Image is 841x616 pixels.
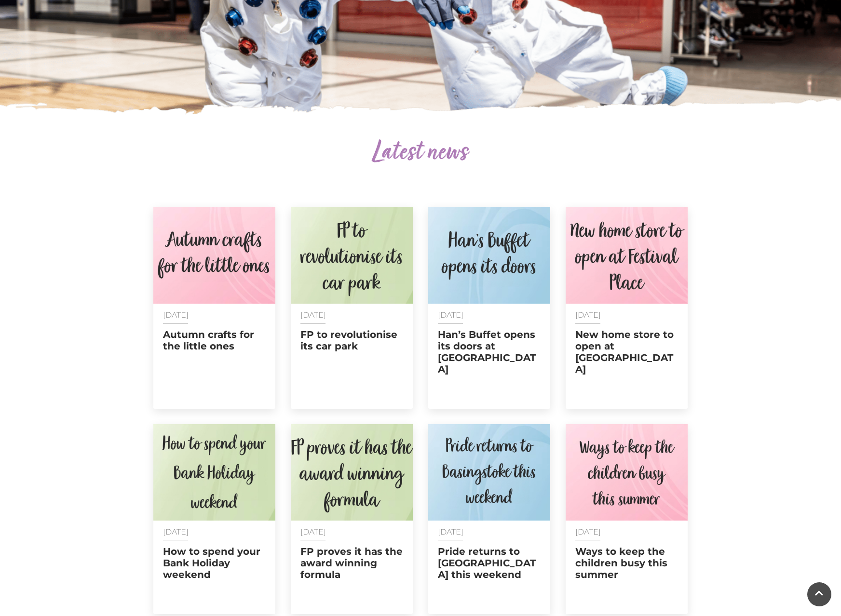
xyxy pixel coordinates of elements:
[438,546,541,580] h2: Pride returns to [GEOGRAPHIC_DATA] this weekend
[566,424,688,614] a: [DATE] Ways to keep the children busy this summer
[153,138,688,169] h2: Latest news
[300,329,403,352] h2: FP to revolutionise its car park
[575,329,678,375] h2: New home store to open at [GEOGRAPHIC_DATA]
[575,311,678,319] p: [DATE]
[163,546,266,580] h2: How to spend your Bank Holiday weekend
[300,546,403,580] h2: FP proves it has the award winning formula
[291,424,413,614] a: [DATE] FP proves it has the award winning formula
[163,329,266,352] h2: Autumn crafts for the little ones
[438,311,541,319] p: [DATE]
[438,329,541,375] h2: Han’s Buffet opens its doors at [GEOGRAPHIC_DATA]
[438,528,541,536] p: [DATE]
[300,311,403,319] p: [DATE]
[428,207,550,409] a: [DATE] Han’s Buffet opens its doors at [GEOGRAPHIC_DATA]
[163,311,266,319] p: [DATE]
[300,528,403,536] p: [DATE]
[428,424,550,614] a: [DATE] Pride returns to [GEOGRAPHIC_DATA] this weekend
[575,528,678,536] p: [DATE]
[575,546,678,580] h2: Ways to keep the children busy this summer
[153,424,275,614] a: [DATE] How to spend your Bank Holiday weekend
[291,207,413,409] a: [DATE] FP to revolutionise its car park
[153,207,275,409] a: [DATE] Autumn crafts for the little ones
[163,528,266,536] p: [DATE]
[566,207,688,409] a: [DATE] New home store to open at [GEOGRAPHIC_DATA]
